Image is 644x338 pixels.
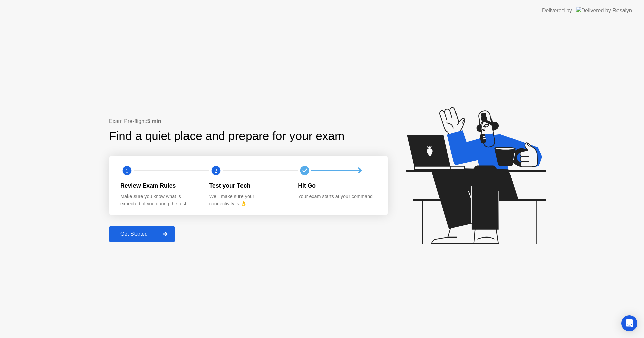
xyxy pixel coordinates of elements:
div: Your exam starts at your command [298,193,376,200]
div: Review Exam Rules [120,181,199,190]
div: Exam Pre-flight: [109,117,388,125]
div: Make sure you know what is expected of you during the test. [120,193,199,207]
div: Delivered by [542,7,572,15]
div: We’ll make sure your connectivity is 👌 [209,193,287,207]
text: 1 [126,167,128,174]
div: Find a quiet place and prepare for your exam [109,127,345,145]
div: Test your Tech [209,181,287,190]
img: Delivered by Rosalyn [576,7,632,14]
button: Get Started [109,226,175,242]
text: 2 [215,167,217,174]
div: Get Started [111,231,157,237]
div: Open Intercom Messenger [621,315,637,331]
b: 5 min [147,118,161,124]
div: Hit Go [298,181,376,190]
